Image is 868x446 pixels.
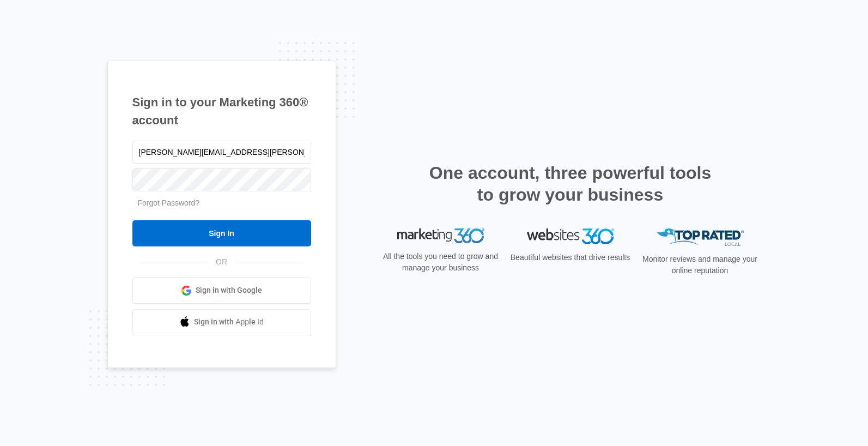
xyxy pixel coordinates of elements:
input: Sign In [132,220,311,246]
p: Monitor reviews and manage your online reputation [639,254,761,276]
h2: One account, three powerful tools to grow your business [426,162,715,206]
span: Sign in with Apple Id [194,316,264,328]
a: Sign in with Apple Id [132,309,311,335]
span: OR [208,256,235,268]
img: Websites 360 [527,228,614,244]
h1: Sign in to your Marketing 360® account [132,93,311,129]
img: Marketing 360 [397,228,484,244]
a: Forgot Password? [138,198,200,207]
p: All the tools you need to grow and manage your business [380,251,502,274]
a: Sign in with Google [132,278,311,304]
input: Email [132,141,311,164]
span: Sign in with Google [196,285,262,296]
p: Beautiful websites that drive results [509,252,632,263]
img: Top Rated Local [657,228,744,246]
